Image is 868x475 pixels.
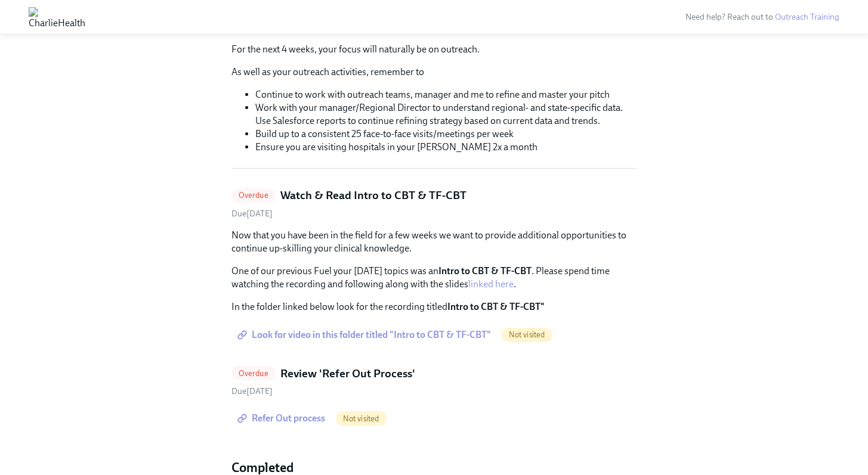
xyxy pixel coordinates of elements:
h5: Watch & Read Intro to CBT & TF-CBT [280,188,467,203]
span: Refer Out process [240,412,325,424]
span: Overdue [231,191,276,200]
strong: Intro to CBT & TF-CBT" [447,301,545,312]
strong: Intro to CBT & TF-CBT [438,265,532,277]
li: Ensure you are visiting hospitals in your [PERSON_NAME] 2x a month [255,141,637,154]
a: OverdueReview 'Refer Out Process'Due[DATE] [231,366,637,398]
p: Now that you have been in the field for a few weeks we want to provide additional opportunities t... [231,229,637,255]
p: One of our previous Fuel your [DATE] topics was an . Please spend time watching the recording and... [231,265,637,291]
p: In the folder linked below look for the recording titled [231,300,637,313]
a: Look for video in this folder titled "Intro to CBT & TF-CBT" [231,323,499,347]
li: Work with your manager/Regional Director to understand regional- and state-specific data. Use Sal... [255,101,637,128]
a: Refer Out process [231,406,333,430]
li: Build up to a consistent 25 face-to-face visits/meetings per week [255,128,637,141]
span: Not visited [336,414,387,423]
h5: Review 'Refer Out Process' [280,366,415,381]
li: Continue to work with outreach teams, manager and me to refine and master your pitch [255,88,637,101]
span: Need help? Reach out to [685,12,839,22]
img: CharlieHealth [29,7,85,26]
a: OverdueWatch & Read Intro to CBT & TF-CBTDue[DATE] [231,188,637,219]
span: Overdue [231,369,276,378]
span: Thursday, June 26th 2025, 9:00 am [231,386,273,396]
span: Tuesday, June 24th 2025, 9:00 am [231,209,273,219]
p: As well as your outreach activities, remember to [231,66,637,79]
a: linked here [468,278,514,290]
p: For the next 4 weeks, your focus will naturally be on outreach. [231,43,637,56]
a: Outreach Training [775,12,839,22]
span: Not visited [502,330,552,339]
span: Look for video in this folder titled "Intro to CBT & TF-CBT" [240,329,491,341]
